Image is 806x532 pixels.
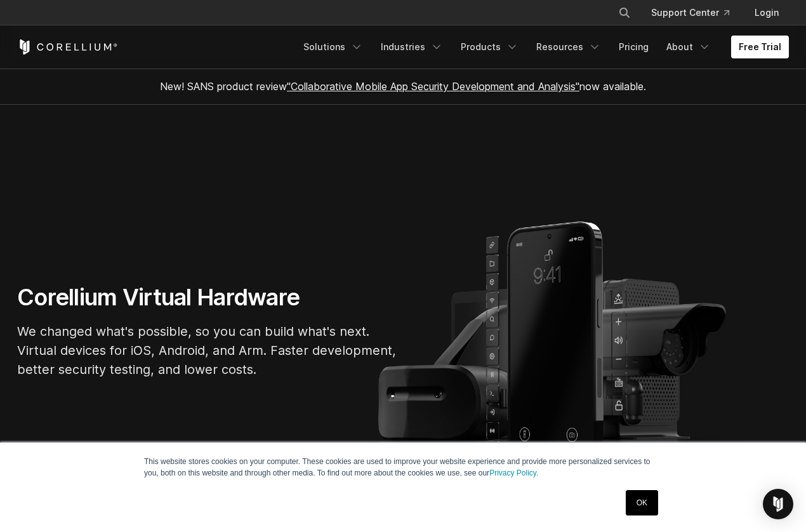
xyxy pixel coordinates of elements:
a: OK [626,490,658,515]
a: About [659,36,718,58]
p: This website stores cookies on your computer. These cookies are used to improve your website expe... [144,456,662,479]
div: Open Intercom Messenger [763,489,793,519]
h1: Corellium Virtual Hardware [17,283,398,312]
a: "Collaborative Mobile App Security Development and Analysis" [287,80,579,93]
a: Privacy Policy. [489,469,538,477]
div: Navigation Menu [296,36,789,58]
a: Support Center [641,1,739,24]
a: Resources [529,36,609,58]
a: Free Trial [731,36,789,58]
p: We changed what's possible, so you can build what's next. Virtual devices for iOS, Android, and A... [17,322,398,379]
a: Pricing [611,36,656,58]
a: Industries [373,36,451,58]
a: Corellium Home [17,39,118,55]
span: New! SANS product review now available. [160,80,646,93]
a: Products [453,36,526,58]
button: Search [613,1,636,24]
a: Login [744,1,789,24]
div: Navigation Menu [603,1,789,24]
a: Solutions [296,36,371,58]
